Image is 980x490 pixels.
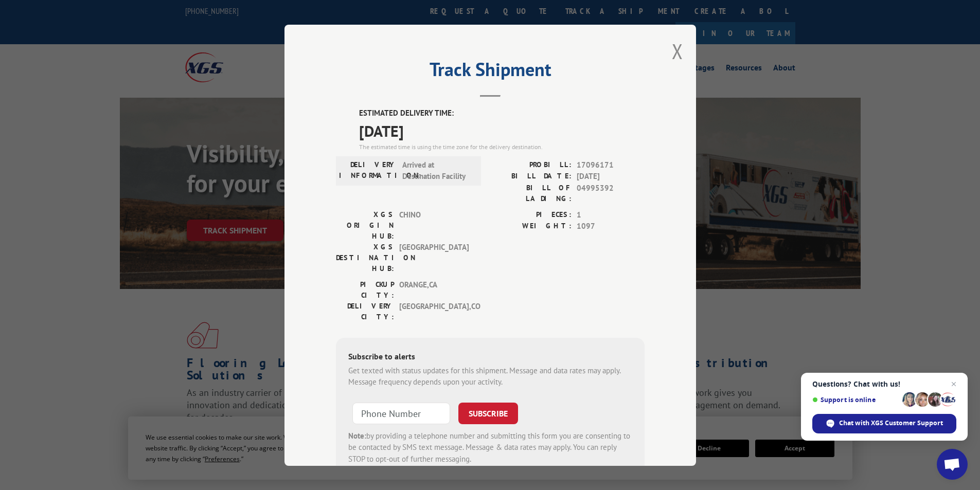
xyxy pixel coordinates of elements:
[490,159,572,171] label: PROBILL:
[336,241,394,274] label: XGS DESTINATION HUB:
[839,419,943,428] span: Chat with XGS Customer Support
[359,119,645,142] span: [DATE]
[359,142,645,151] div: The estimated time is using the time zone for the delivery destination.
[490,209,572,221] label: PIECES:
[490,221,572,232] label: WEIGHT:
[577,221,645,232] span: 1097
[812,380,956,388] span: Questions? Chat with us!
[348,350,632,365] div: Subscribe to alerts
[339,159,397,182] label: DELIVERY INFORMATION:
[458,402,518,424] button: SUBSCRIBE
[399,279,469,300] span: ORANGE , CA
[348,365,632,388] div: Get texted with status updates for this shipment. Message and data rates may apply. Message frequ...
[352,402,450,424] input: Phone Number
[490,182,572,204] label: BILL OF LADING:
[812,414,956,433] div: Chat with XGS Customer Support
[937,449,968,480] div: Open chat
[399,241,469,274] span: [GEOGRAPHIC_DATA]
[577,171,645,183] span: [DATE]
[399,209,469,241] span: CHINO
[399,300,469,322] span: [GEOGRAPHIC_DATA] , CO
[577,159,645,171] span: 17096171
[490,171,572,183] label: BILL DATE:
[359,107,645,119] label: ESTIMATED DELIVERY TIME:
[336,279,394,300] label: PICKUP CITY:
[402,159,472,182] span: Arrived at Destination Facility
[577,209,645,221] span: 1
[336,300,394,322] label: DELIVERY CITY:
[348,430,632,465] div: by providing a telephone number and submitting this form you are consenting to be contacted by SM...
[812,396,899,404] span: Support is online
[948,378,960,390] span: Close chat
[577,182,645,204] span: 04995392
[336,62,645,82] h2: Track Shipment
[672,38,683,65] button: Close modal
[336,209,394,241] label: XGS ORIGIN HUB:
[348,430,366,440] strong: Note:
